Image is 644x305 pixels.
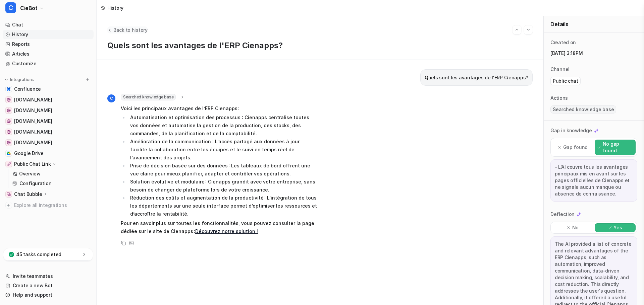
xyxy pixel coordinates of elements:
[3,138,94,147] a: software.ciemetric.com[DOMAIN_NAME]
[550,159,637,202] div: - L’AI couvre tous les avantages principaux mis en avant sur les pages officielles de Cienapps et...
[3,40,94,49] a: Reports
[128,113,317,138] li: Automatisation et optimisation des processus : Cienapps centralise toutes vos données et automati...
[3,95,94,104] a: cienapps.com[DOMAIN_NAME]
[14,191,42,198] p: Chat Bubble
[7,151,11,155] img: Google Drive
[14,200,91,211] span: Explore all integrations
[113,26,148,33] span: Back to history
[3,59,94,68] a: Customize
[14,150,44,157] span: Google Drive
[7,162,11,166] img: Public Chat Link
[613,224,622,231] p: Yes
[85,77,90,82] img: menu_add.svg
[3,76,36,83] button: Integrations
[10,169,94,178] a: Overview
[7,108,11,112] img: cieblink.com
[603,141,633,154] p: No gap found
[3,149,94,158] a: Google DriveGoogle Drive
[3,201,94,210] a: Explore all integrations
[128,162,317,178] li: Prise de décision basée sur des données : Les tableaux de bord offrent une vue claire pour mieux ...
[563,144,588,151] p: Gap found
[7,130,11,134] img: ciemetric.com
[121,104,317,112] p: Voici les principaux avantages de l’ERP Cienapps :
[3,272,94,281] a: Invite teammates
[14,107,52,114] span: [DOMAIN_NAME]
[10,77,34,82] p: Integrations
[10,179,94,188] a: Configuration
[128,138,317,162] li: Amélioration de la communication : L’accès partagé aux données à jour facilite la collaboration e...
[14,86,41,92] span: Confluence
[5,2,16,13] span: C
[107,94,115,102] span: C
[16,251,61,258] p: 45 tasks completed
[544,16,644,32] div: Details
[425,74,528,82] p: Quels sont les avantages de l'ERP Cienapps?
[3,84,94,94] a: ConfluenceConfluence
[7,192,11,196] img: Chat Bubble
[550,66,570,73] p: Channel
[3,30,94,39] a: History
[107,26,148,33] button: Back to history
[7,98,11,102] img: cienapps.com
[3,127,94,137] a: ciemetric.com[DOMAIN_NAME]
[19,180,51,187] p: Configuration
[515,27,519,33] img: Previous session
[550,211,575,218] p: Deflection
[3,20,94,29] a: Chat
[7,87,11,91] img: Confluence
[3,117,94,126] a: app.cieblink.com[DOMAIN_NAME]
[3,106,94,115] a: cieblink.com[DOMAIN_NAME]
[550,95,568,101] p: Actions
[20,3,38,13] span: CieBot
[14,139,52,146] span: [DOMAIN_NAME]
[19,170,41,177] p: Overview
[550,39,576,46] p: Created on
[195,228,258,234] a: Découvrez notre solution !
[14,96,52,103] span: [DOMAIN_NAME]
[4,77,9,82] img: expand menu
[550,105,616,113] span: Searched knowledge base
[14,129,52,135] span: [DOMAIN_NAME]
[553,78,578,84] p: Public chat
[524,25,533,34] button: Go to next session
[7,141,11,145] img: software.ciemetric.com
[14,161,51,167] p: Public Chat Link
[513,25,521,34] button: Go to previous session
[121,219,317,235] p: Pour en savoir plus sur toutes les fonctionnalités, vous pouvez consulter la page dédiée sur le s...
[3,290,94,300] a: Help and support
[14,118,52,125] span: [DOMAIN_NAME]
[128,194,317,218] li: Réduction des coûts et augmentation de la productivité : L’intégration de tous les départements s...
[526,27,531,33] img: Next session
[550,50,637,57] p: [DATE] 3:18PM
[3,281,94,290] a: Create a new Bot
[5,202,12,209] img: explore all integrations
[7,119,11,123] img: app.cieblink.com
[550,127,592,134] p: Gap in knowledge
[128,178,317,194] li: Solution évolutive et modulaire : Cienapps grandit avec votre entreprise, sans besoin de changer ...
[121,94,176,100] span: Searched knowledge base
[3,49,94,59] a: Articles
[107,4,123,11] div: History
[572,224,579,231] p: No
[107,41,533,50] p: Quels sont les avantages de l'ERP Cienapps?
